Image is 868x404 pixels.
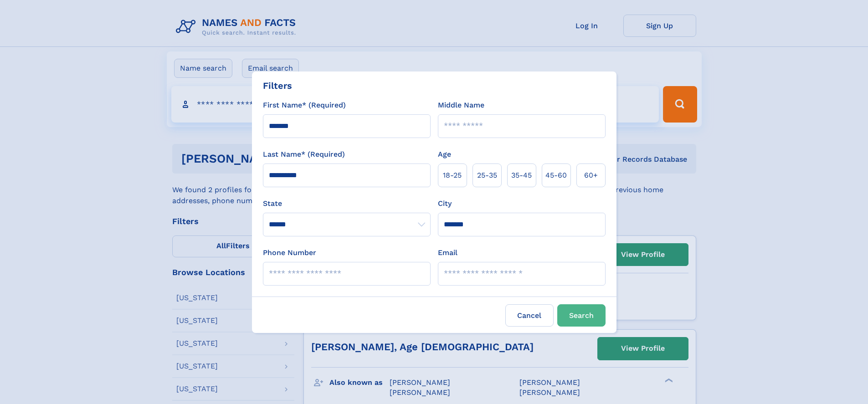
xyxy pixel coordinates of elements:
label: Email [438,247,457,258]
label: First Name* (Required) [263,100,346,111]
label: State [263,198,431,209]
label: Middle Name [438,100,484,111]
span: 18‑25 [443,170,462,181]
span: 35‑45 [511,170,532,181]
label: City [438,198,452,209]
span: 25‑35 [477,170,497,181]
label: Cancel [505,304,554,327]
label: Phone Number [263,247,316,258]
label: Last Name* (Required) [263,149,345,160]
span: 60+ [584,170,598,181]
label: Age [438,149,451,160]
span: 45‑60 [545,170,567,181]
div: Filters [263,79,292,92]
button: Search [557,304,606,327]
